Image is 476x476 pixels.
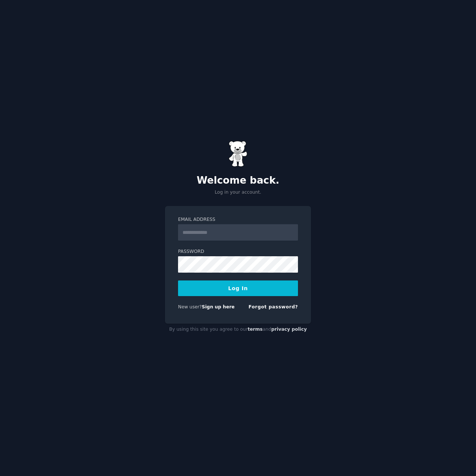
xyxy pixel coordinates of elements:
[178,280,298,296] button: Log In
[202,304,235,310] a: Sign up here
[229,141,247,167] img: Gummy Bear
[248,327,263,332] a: terms
[165,175,311,187] h2: Welcome back.
[178,248,298,255] label: Password
[165,324,311,336] div: By using this site you agree to our and
[178,216,298,223] label: Email Address
[271,327,307,332] a: privacy policy
[178,304,202,310] span: New user?
[165,189,311,196] p: Log in your account.
[248,304,298,310] a: Forgot password?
